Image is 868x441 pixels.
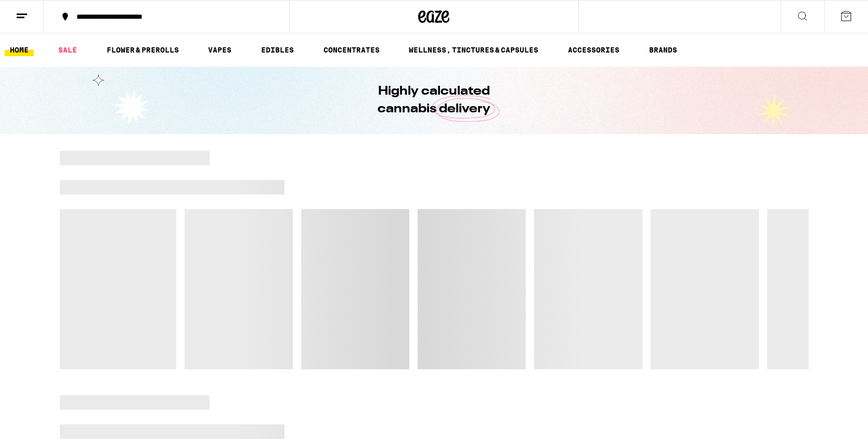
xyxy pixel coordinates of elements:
a: BRANDS [644,44,682,56]
a: ACCESSORIES [563,44,625,56]
a: HOME [5,44,34,56]
a: CONCENTRATES [318,44,385,56]
a: VAPES [203,44,237,56]
a: FLOWER & PREROLLS [101,44,184,56]
h1: Highly calculated cannabis delivery [348,83,520,118]
a: EDIBLES [256,44,299,56]
a: SALE [53,44,82,56]
a: WELLNESS, TINCTURES & CAPSULES [404,44,543,56]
